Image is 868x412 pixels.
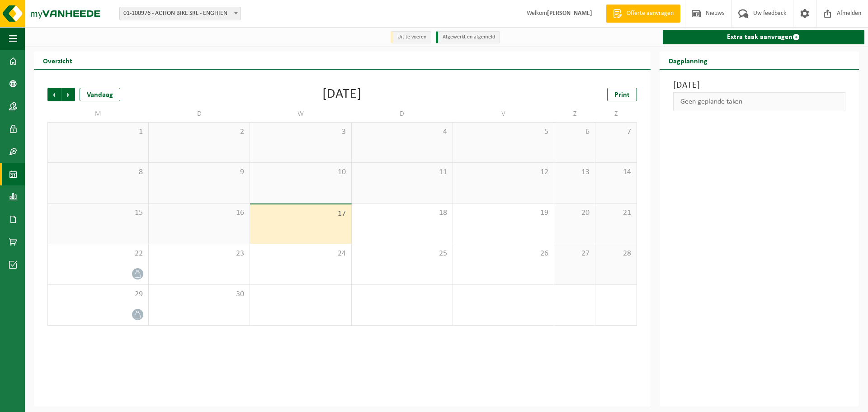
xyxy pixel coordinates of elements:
span: 2 [153,127,245,137]
span: 27 [559,249,590,259]
span: 25 [356,249,448,259]
span: 18 [356,208,448,218]
span: 1 [52,127,144,137]
td: V [453,106,554,122]
span: 5 [458,127,549,137]
span: 28 [600,249,632,259]
span: 16 [153,208,245,218]
span: 10 [255,167,346,177]
td: Z [554,106,595,122]
span: 4 [356,127,448,137]
li: Afgewerkt en afgemeld [436,31,500,43]
td: D [352,106,453,122]
span: 14 [600,167,632,177]
span: 01-100976 - ACTION BIKE SRL - ENGHIEN [120,7,241,20]
span: 20 [559,208,590,218]
h2: Dagplanning [660,52,717,69]
span: 12 [458,167,549,177]
strong: [PERSON_NAME] [547,10,592,17]
span: 9 [153,167,245,177]
h3: [DATE] [673,79,845,92]
h2: Overzicht [34,52,81,69]
span: 30 [153,289,245,299]
span: 24 [255,249,346,259]
span: Print [614,91,630,99]
td: Z [595,106,637,122]
span: 01-100976 - ACTION BIKE SRL - ENGHIEN [119,7,241,20]
span: Vorige [47,88,61,101]
span: 11 [356,167,448,177]
a: Print [607,88,637,101]
td: W [250,106,351,122]
td: M [47,106,149,122]
span: 23 [153,249,245,259]
span: 29 [52,289,144,299]
span: 19 [458,208,549,218]
span: 7 [600,127,632,137]
li: Uit te voeren [391,31,431,43]
span: Offerte aanvragen [624,9,676,18]
span: 3 [255,127,346,137]
span: 6 [559,127,590,137]
span: 8 [52,167,144,177]
a: Extra taak aanvragen [663,30,864,44]
span: 26 [458,249,549,259]
div: Vandaag [80,88,120,101]
div: [DATE] [322,88,362,101]
a: Offerte aanvragen [606,5,680,23]
span: 13 [559,167,590,177]
td: D [149,106,250,122]
span: Volgende [61,88,75,101]
span: 15 [52,208,144,218]
span: 21 [600,208,632,218]
div: Geen geplande taken [673,92,845,111]
span: 17 [255,209,346,219]
span: 22 [52,249,144,259]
